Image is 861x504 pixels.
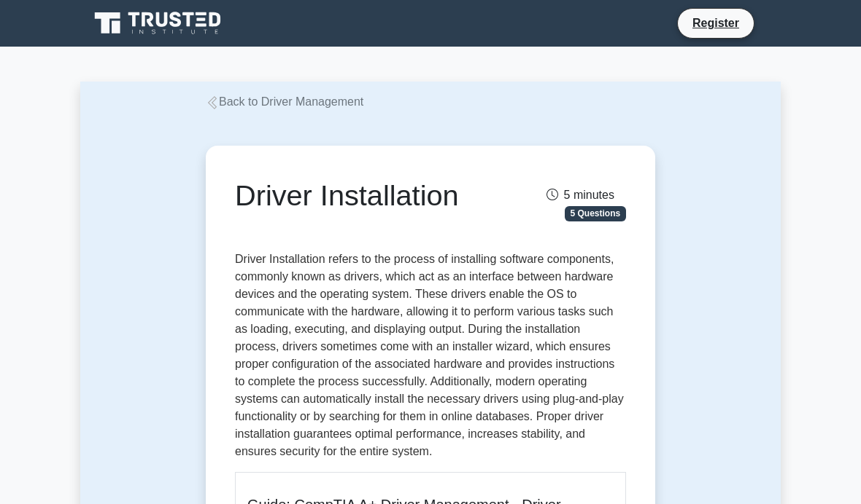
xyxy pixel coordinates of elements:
[547,189,614,201] span: 5 minutes
[565,206,626,221] span: 5 Questions
[235,251,626,460] p: Driver Installation refers to the process of installing software components, commonly known as dr...
[235,178,490,213] h1: Driver Installation
[206,95,363,108] a: Back to Driver Management
[684,14,748,32] a: Register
